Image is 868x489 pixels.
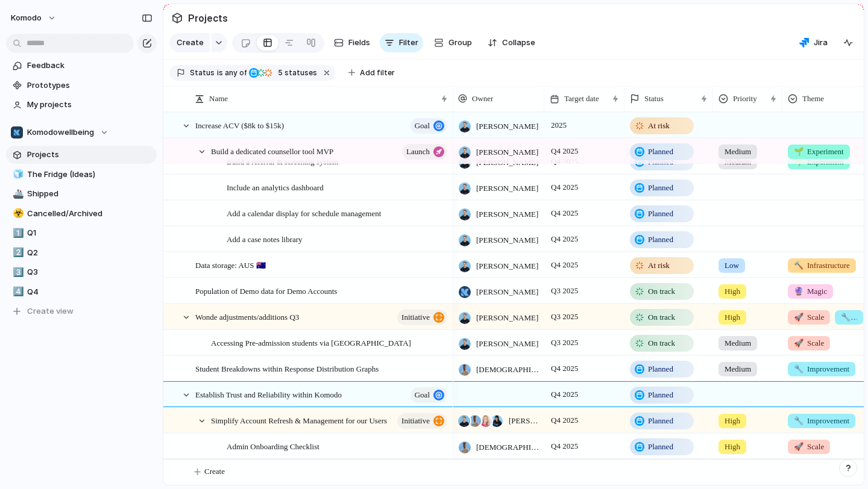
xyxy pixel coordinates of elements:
[6,205,157,223] a: ☣️Cancelled/Archived
[794,337,824,349] span: Scale
[195,258,266,272] span: Data storage: AUS 🇦🇺
[6,57,157,75] a: Feedback
[11,247,23,259] button: 2️⃣
[13,266,21,279] div: 3️⃣
[841,313,851,322] span: 🔧
[6,146,157,164] a: Projects
[794,261,804,270] span: 🔨
[11,208,23,220] button: ☣️
[6,123,157,142] button: Komodowellbeing
[6,283,157,301] a: 4️⃣Q4
[794,441,824,453] span: Scale
[186,7,230,29] span: Projects
[6,224,157,242] a: 1️⃣Q1
[27,169,153,181] span: The Fridge (Ideas)
[227,232,303,246] span: Add a case notes library
[11,286,23,298] button: 4️⃣
[794,364,804,373] span: 🔧
[794,416,804,425] span: 🔧
[814,37,828,49] span: Jira
[794,313,804,322] span: 🚀
[6,302,157,320] button: Create view
[13,226,21,240] div: 1️⃣
[794,260,850,272] span: Infrastructure
[190,67,215,78] span: Status
[6,263,157,281] a: 3️⃣Q3
[11,188,23,200] button: 🚢
[6,96,157,114] a: My projects
[428,33,478,52] button: Group
[11,169,23,181] button: 🧊
[11,227,23,239] button: 1️⃣
[27,286,153,298] span: Q4
[204,466,225,478] span: Create
[217,67,223,78] span: is
[27,208,153,220] span: Cancelled/Archived
[548,439,581,453] span: Q4 2025
[227,180,324,194] span: Include an analytics dashboard
[27,60,153,72] span: Feedback
[794,363,849,375] span: Improvement
[27,188,153,200] span: Shipped
[483,33,540,52] button: Collapse
[6,185,157,203] a: 🚢Shipped
[227,206,381,220] span: Add a calendar display for schedule management
[13,187,21,201] div: 🚢
[399,37,418,49] span: Filter
[794,415,849,427] span: Improvement
[502,37,535,49] span: Collapse
[5,8,63,28] button: Komodo
[209,93,228,105] span: Name
[794,338,804,347] span: 🚀
[13,246,21,260] div: 2️⃣
[27,149,153,161] span: Projects
[802,93,824,105] span: Theme
[27,227,153,239] span: Q1
[794,285,827,297] span: Magic
[223,67,247,78] span: any of
[211,144,333,158] span: Build a dedicated counsellor tool MVP
[380,33,423,52] button: Filter
[841,311,857,323] span: Improvement
[211,413,387,427] span: Simplify Account Refresh & Management for our Users
[794,287,804,296] span: 🔮
[177,37,204,49] span: Create
[6,76,157,95] a: Prototypes
[227,439,319,453] span: Admin Onboarding Checklist
[6,166,157,184] a: 🧊The Fridge (Ideas)
[794,442,804,451] span: 🚀
[725,441,740,453] span: High
[329,33,375,52] button: Fields
[27,126,94,139] span: Komodowellbeing
[794,146,844,158] span: Experiment
[215,66,249,79] button: isany of
[27,266,153,278] span: Q3
[794,311,824,323] span: Scale
[169,33,210,52] button: Create
[13,285,21,299] div: 4️⃣
[794,34,832,52] button: Jira
[27,247,153,259] span: Q2
[11,12,42,24] span: Komodo
[11,266,23,278] button: 3️⃣
[27,79,153,92] span: Prototypes
[448,37,472,49] span: Group
[27,305,74,317] span: Create view
[27,99,153,111] span: My projects
[13,167,21,181] div: 🧊
[13,207,21,220] div: ☣️
[648,441,673,453] span: Planned
[6,244,157,262] a: 2️⃣Q2
[794,147,804,156] span: 🌱
[348,37,370,49] span: Fields
[211,335,411,349] span: Accessing Pre-admission students via [GEOGRAPHIC_DATA]
[476,441,539,453] span: [DEMOGRAPHIC_DATA][PERSON_NAME]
